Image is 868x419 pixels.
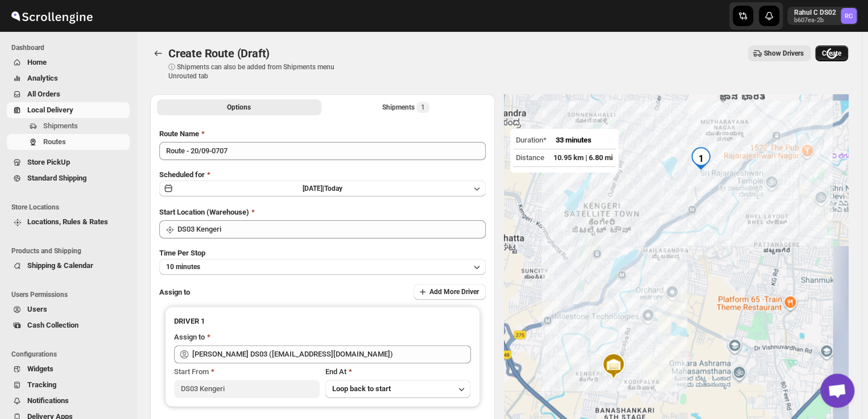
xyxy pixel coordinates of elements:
[159,170,205,179] span: Scheduled for
[516,153,544,162] span: Distance
[325,366,471,378] div: End At
[159,181,486,196] button: [DATE]|Today
[159,259,486,275] button: 10 minutes
[7,393,130,409] button: Notifications
[7,301,130,317] button: Users
[421,103,425,112] span: 1
[794,17,836,24] p: b607ea-2b
[7,258,130,274] button: Shipping & Calendar
[27,305,47,313] span: Users
[516,136,547,144] span: Duration*
[7,70,130,86] button: Analytics
[159,129,199,138] span: Route Name
[324,99,488,115] button: Selected Shipments
[787,7,858,25] button: User menu
[820,374,854,408] div: Open chat
[689,147,712,170] div: 1
[27,321,78,329] span: Cash Collection
[192,345,471,363] input: Search assignee
[7,361,130,377] button: Widgets
[27,217,108,226] span: Locations, Rules & Rates
[556,136,592,144] span: 33 minutes
[429,287,479,296] span: Add More Driver
[27,261,93,270] span: Shipping & Calendar
[764,49,804,58] span: Show Drivers
[159,288,190,296] span: Assign to
[174,316,471,327] h3: DRIVER 1
[794,8,836,17] p: Rahul C DS02
[7,86,130,102] button: All Orders
[27,58,47,66] span: Home
[27,364,53,373] span: Widgets
[159,142,486,160] input: Eg: Bengaluru Route
[159,208,249,216] span: Start Location (Warehouse)
[11,246,131,255] span: Products and Shipping
[7,118,130,134] button: Shipments
[157,99,321,115] button: All Route Options
[227,103,251,112] span: Options
[43,137,66,146] span: Routes
[27,174,86,182] span: Standard Shipping
[414,284,486,300] button: Add More Driver
[27,90,60,98] span: All Orders
[174,367,209,376] span: Start From
[174,332,205,343] div: Assign to
[43,121,78,130] span: Shipments
[303,185,324,192] span: [DATE] |
[27,158,70,166] span: Store PickUp
[7,55,130,70] button: Home
[150,45,166,61] button: Routes
[324,185,342,192] span: Today
[27,380,56,389] span: Tracking
[168,62,348,81] p: ⓘ Shipments can also be added from Shipments menu Unrouted tab
[841,8,857,24] span: Rahul C DS02
[553,153,613,162] span: 10.95 km | 6.80 mi
[11,203,131,212] span: Store Locations
[7,317,130,333] button: Cash Collection
[11,43,131,52] span: Dashboard
[7,377,130,393] button: Tracking
[159,249,205,257] span: Time Per Stop
[27,396,69,405] span: Notifications
[27,74,58,82] span: Analytics
[11,350,131,359] span: Configurations
[166,262,200,271] span: 10 minutes
[332,384,391,393] span: Loop back to start
[27,106,73,114] span: Local Delivery
[7,214,130,230] button: Locations, Rules & Rates
[748,45,811,61] button: Show Drivers
[7,134,130,150] button: Routes
[11,290,131,299] span: Users Permissions
[845,12,853,20] text: RC
[9,2,94,30] img: ScrollEngine
[382,102,429,113] div: Shipments
[177,220,486,238] input: Search location
[325,380,471,398] button: Loop back to start
[168,47,270,60] span: Create Route (Draft)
